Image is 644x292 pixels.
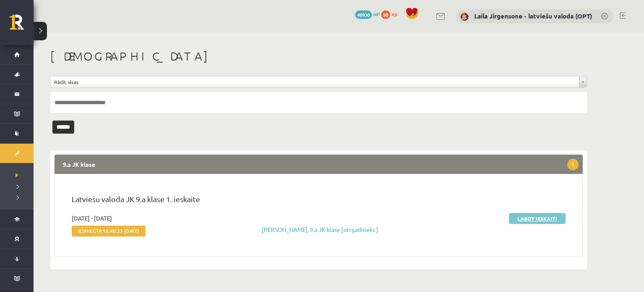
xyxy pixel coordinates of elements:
a: 90 xp [381,11,401,17]
span: [DATE] - [DATE] [72,214,112,223]
a: Rādīt visas [51,76,587,87]
a: Labot ieskaiti [509,213,566,224]
span: 1 [567,159,579,170]
a: 40930 mP [355,11,380,17]
p: Latviešu valoda JK 9.a klase 1. ieskaite [72,193,566,209]
h1: [DEMOGRAPHIC_DATA] [50,49,587,63]
legend: 9.a JK klase [55,155,583,174]
span: 90 [381,11,390,19]
span: Iesniegta: [72,226,145,237]
a: [PERSON_NAME], 9.a JK klase [otrgadnieks ] [262,226,378,233]
span: mP [373,11,380,17]
img: Laila Jirgensone - latviešu valoda (OPT) [460,13,469,21]
span: 18:40:33 [DATE] [103,228,139,234]
span: 40930 [355,11,372,19]
a: Laila Jirgensone - latviešu valoda (OPT) [474,12,592,20]
span: xp [392,11,397,17]
span: Rādīt visas [54,76,576,87]
a: Rīgas 1. Tālmācības vidusskola [9,15,34,36]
